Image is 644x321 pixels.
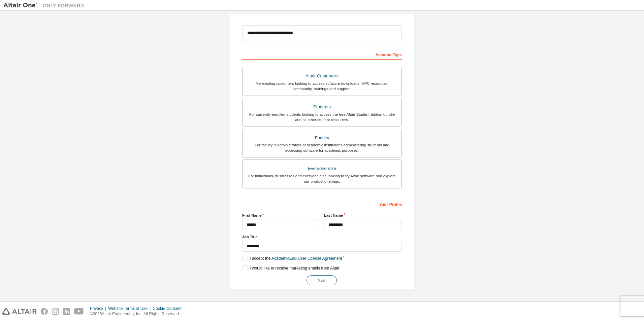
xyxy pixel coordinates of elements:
div: For individuals, businesses and everyone else looking to try Altair software and explore our prod... [247,173,397,184]
div: For existing customers looking to access software downloads, HPC resources, community, trainings ... [247,81,397,92]
div: For currently enrolled students looking to access the free Altair Student Edition bundle and all ... [247,112,397,122]
a: Academic End-User License Agreement [271,256,342,261]
label: I would like to receive marketing emails from Altair [242,265,339,271]
img: facebook.svg [41,308,48,315]
div: For faculty & administrators of academic institutions administering students and accessing softwa... [247,142,397,153]
label: I accept the [242,256,342,261]
div: Faculty [247,133,397,143]
img: Altair One [3,2,88,9]
div: Everyone else [247,164,397,173]
img: altair_logo.svg [2,308,37,315]
label: Last Name [324,213,402,218]
img: instagram.svg [52,308,59,315]
div: Altair Customers [247,71,397,81]
p: © 2025 Altair Engineering, Inc. All Rights Reserved. [90,311,186,317]
img: youtube.svg [74,308,84,315]
div: Privacy [90,306,108,311]
div: Account Type [242,49,402,60]
div: Website Terms of Use [108,306,153,311]
div: Your Profile [242,199,402,209]
img: linkedin.svg [63,308,70,315]
button: Next [307,275,337,285]
div: Students [247,102,397,112]
label: Job Title [242,234,402,240]
div: Cookie Consent [153,306,185,311]
label: First Name [242,213,320,218]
